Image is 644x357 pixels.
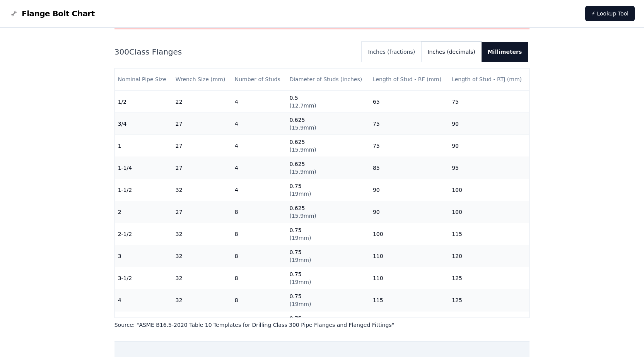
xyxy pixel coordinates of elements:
span: Flange Bolt Chart [22,8,95,19]
td: 32 [173,179,232,201]
td: 75 [370,113,449,135]
span: ( 19mm ) [289,301,311,307]
td: 85 [370,157,449,179]
td: 1/2 [115,91,173,113]
td: 27 [173,157,232,179]
td: 75 [449,91,529,113]
td: 4 [232,113,287,135]
td: 100 [449,179,529,201]
p: Source: " ASME B16.5-2020 Table 10 Templates for Drilling Class 300 Pipe Flanges and Flanged Fitt... [114,321,530,329]
td: 135 [449,311,529,333]
span: ( 12.7mm ) [289,102,316,109]
td: 4 [232,91,287,113]
td: 110 [370,267,449,289]
th: Diameter of Studs (inches) [286,68,369,91]
th: Length of Stud - RTJ (mm) [449,68,529,91]
td: 0.75 [286,223,369,245]
td: 5 [115,311,173,333]
td: 95 [449,157,529,179]
th: Wrench Size (mm) [173,68,232,91]
span: ( 15.9mm ) [289,169,316,175]
button: Inches (decimals) [421,42,481,62]
td: 75 [370,135,449,157]
img: Flange Bolt Chart Logo [9,9,19,18]
span: ( 19mm ) [289,235,311,241]
td: 4 [232,157,287,179]
td: 90 [370,201,449,223]
button: Millimeters [482,42,528,62]
span: ( 19mm ) [289,191,311,197]
td: 0.75 [286,179,369,201]
td: 8 [232,201,287,223]
td: 8 [232,267,287,289]
td: 0.625 [286,157,369,179]
td: 120 [370,311,449,333]
td: 100 [449,201,529,223]
td: 8 [232,223,287,245]
td: 1-1/2 [115,179,173,201]
td: 8 [232,289,287,311]
td: 27 [173,201,232,223]
td: 3-1/2 [115,267,173,289]
a: ⚡ Lookup Tool [585,6,635,21]
td: 120 [449,245,529,267]
td: 32 [173,245,232,267]
td: 110 [370,245,449,267]
td: 0.625 [286,135,369,157]
td: 65 [370,91,449,113]
td: 32 [173,267,232,289]
span: ( 15.9mm ) [289,125,316,131]
button: Inches (fractions) [362,42,421,62]
td: 0.625 [286,201,369,223]
td: 2-1/2 [115,223,173,245]
td: 125 [449,289,529,311]
td: 90 [370,179,449,201]
td: 3 [115,245,173,267]
td: 32 [173,289,232,311]
td: 2 [115,201,173,223]
td: 90 [449,135,529,157]
th: Nominal Pipe Size [115,68,173,91]
th: Number of Studs [232,68,287,91]
a: Flange Bolt Chart LogoFlange Bolt Chart [9,8,95,19]
td: 32 [173,311,232,333]
span: ( 15.9mm ) [289,147,316,153]
td: 8 [232,245,287,267]
span: ( 19mm ) [289,257,311,263]
td: 4 [232,179,287,201]
h2: 300 Class Flanges [114,46,356,57]
td: 4 [232,135,287,157]
td: 0.5 [286,91,369,113]
td: 0.625 [286,113,369,135]
td: 0.75 [286,289,369,311]
th: Length of Stud - RF (mm) [370,68,449,91]
span: ( 15.9mm ) [289,213,316,219]
td: 27 [173,135,232,157]
td: 0.75 [286,245,369,267]
td: 1 [115,135,173,157]
td: 27 [173,113,232,135]
td: 0.75 [286,267,369,289]
td: 90 [449,113,529,135]
td: 0.75 [286,311,369,333]
td: 22 [173,91,232,113]
span: ( 19mm ) [289,279,311,285]
td: 1-1/4 [115,157,173,179]
td: 8 [232,311,287,333]
td: 115 [449,223,529,245]
td: 115 [370,289,449,311]
td: 3/4 [115,113,173,135]
td: 32 [173,223,232,245]
td: 100 [370,223,449,245]
td: 125 [449,267,529,289]
td: 4 [115,289,173,311]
